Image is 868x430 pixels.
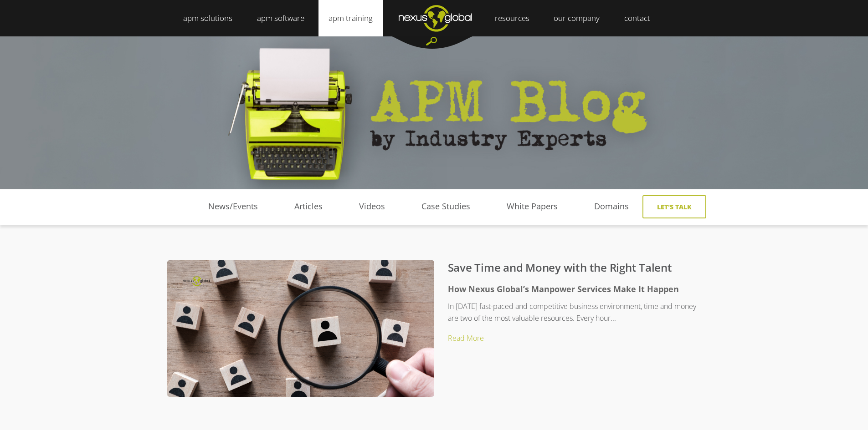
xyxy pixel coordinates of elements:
img: Save Time and Money with the Right Talent [167,260,434,410]
a: Case Studies [403,200,488,213]
div: Navigation Menu [176,189,647,229]
a: White Papers [488,200,576,213]
a: Domains [576,200,647,213]
a: News/Events [190,200,276,213]
a: Read More [448,333,484,343]
p: In [DATE] fast-paced and competitive business environment, time and money are two of the most val... [185,300,701,324]
a: Articles [276,200,341,213]
a: Save Time and Money with the Right Talent [448,260,672,275]
a: Videos [341,200,403,213]
a: Let's Talk [642,195,706,218]
strong: How Nexus Global’s Manpower Services Make It Happen [448,283,679,294]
